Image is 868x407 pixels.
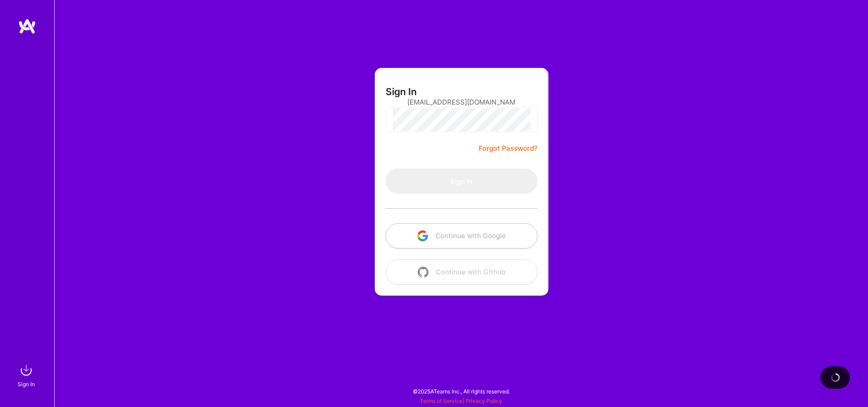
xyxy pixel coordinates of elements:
[830,373,840,383] img: loading
[386,223,538,249] button: Continue with Google
[420,397,502,404] span: |
[19,361,35,389] a: sign inSign In
[417,230,428,241] img: icon
[420,397,462,404] a: Terms of Service
[386,259,538,285] button: Continue with Github
[479,143,538,154] a: Forgot Password?
[54,380,868,402] div: © 2025 ATeams Inc., All rights reserved.
[418,267,429,278] img: icon
[18,379,35,389] div: Sign In
[17,361,35,379] img: sign in
[386,86,417,97] h3: Sign In
[466,397,502,404] a: Privacy Policy
[18,18,36,34] img: logo
[407,91,516,114] input: Email...
[386,168,538,194] button: Sign In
